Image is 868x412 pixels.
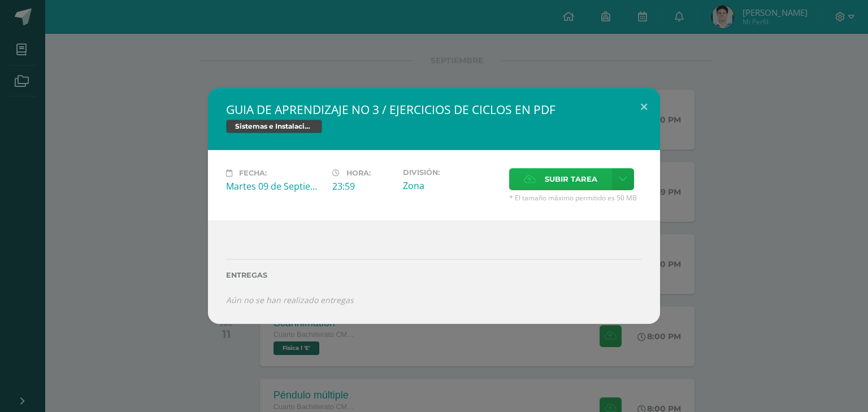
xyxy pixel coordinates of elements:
[332,180,394,192] div: 23:59
[403,168,500,177] label: División:
[226,180,323,192] div: Martes 09 de Septiembre
[239,169,267,177] span: Fecha:
[403,179,500,192] div: Zona
[509,193,642,203] span: * El tamaño máximo permitido es 50 MB
[628,88,660,126] button: Close (Esc)
[226,120,322,133] span: Sistemas e Instalación de Software (Desarrollo de Software)
[346,169,371,177] span: Hora:
[226,295,354,305] i: Aún no se han realizado entregas
[545,169,597,190] span: Subir tarea
[226,102,642,117] h2: GUIA DE APRENDIZAJE NO 3 / EJERCICIOS DE CICLOS EN PDF
[226,271,642,279] label: Entregas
